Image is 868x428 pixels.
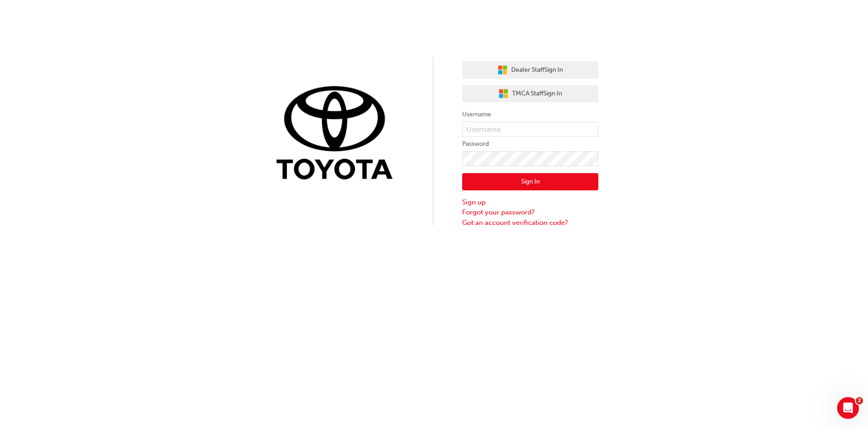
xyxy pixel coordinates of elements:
span: TMCA Staff Sign In [512,89,562,99]
span: Dealer Staff Sign In [511,65,563,75]
button: Sign In [462,173,598,190]
button: TMCA StaffSign In [462,85,598,103]
a: Forgot your password? [462,207,598,218]
iframe: Intercom live chat [837,397,859,419]
label: Username [462,109,598,120]
label: Password [462,139,598,149]
a: Sign up [462,197,598,208]
input: Username [462,122,598,137]
a: Got an account verification code? [462,218,598,228]
span: 2 [856,397,863,404]
button: Dealer StaffSign In [462,61,598,79]
img: Trak [270,84,406,184]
